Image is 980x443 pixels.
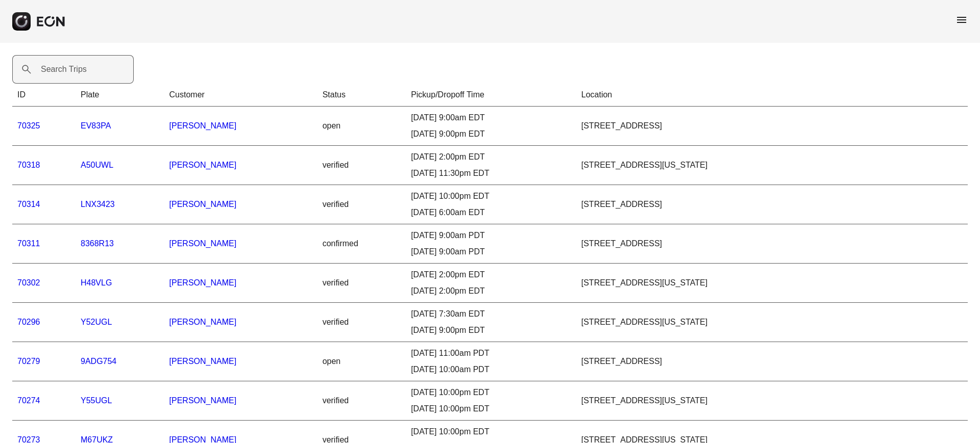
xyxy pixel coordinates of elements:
[169,396,237,405] a: [PERSON_NAME]
[317,146,406,185] td: verified
[411,269,571,281] div: [DATE] 2:00pm EDT
[411,324,571,336] div: [DATE] 9:00pm EDT
[317,303,406,342] td: verified
[169,357,237,366] a: [PERSON_NAME]
[81,200,115,209] a: LNX3423
[576,185,968,224] td: [STREET_ADDRESS]
[576,264,968,303] td: [STREET_ADDRESS][US_STATE]
[411,363,571,376] div: [DATE] 10:00am PDT
[17,200,40,209] a: 70314
[41,63,87,75] label: Search Trips
[12,84,76,107] th: ID
[411,128,571,140] div: [DATE] 9:00pm EDT
[169,121,237,130] a: [PERSON_NAME]
[81,239,114,248] a: 8368R13
[411,403,571,415] div: [DATE] 10:00pm EDT
[411,308,571,320] div: [DATE] 7:30am EDT
[411,246,571,258] div: [DATE] 9:00am PDT
[411,206,571,219] div: [DATE] 6:00am EDT
[17,396,40,405] a: 70274
[81,396,112,405] a: Y55UGL
[411,285,571,297] div: [DATE] 2:00pm EDT
[411,167,571,179] div: [DATE] 11:30pm EDT
[17,161,40,169] a: 70318
[576,146,968,185] td: [STREET_ADDRESS][US_STATE]
[406,84,576,107] th: Pickup/Dropoff Time
[411,229,571,242] div: [DATE] 9:00am PDT
[81,278,112,287] a: H48VLG
[411,151,571,163] div: [DATE] 2:00pm EDT
[169,161,237,169] a: [PERSON_NAME]
[81,318,112,326] a: Y52UGL
[17,357,40,366] a: 70279
[576,107,968,146] td: [STREET_ADDRESS]
[81,161,113,169] a: A50UWL
[76,84,164,107] th: Plate
[169,200,237,209] a: [PERSON_NAME]
[81,357,116,366] a: 9ADG754
[317,185,406,224] td: verified
[411,386,571,399] div: [DATE] 10:00pm EDT
[576,224,968,264] td: [STREET_ADDRESS]
[169,278,237,287] a: [PERSON_NAME]
[317,264,406,303] td: verified
[317,224,406,264] td: confirmed
[576,303,968,342] td: [STREET_ADDRESS][US_STATE]
[955,14,968,26] span: menu
[411,112,571,124] div: [DATE] 9:00am EDT
[317,342,406,381] td: open
[411,190,571,202] div: [DATE] 10:00pm EDT
[411,426,571,438] div: [DATE] 10:00pm EDT
[17,318,40,326] a: 70296
[164,84,317,107] th: Customer
[317,84,406,107] th: Status
[576,381,968,421] td: [STREET_ADDRESS][US_STATE]
[411,347,571,359] div: [DATE] 11:00am PDT
[169,318,237,326] a: [PERSON_NAME]
[169,239,237,248] a: [PERSON_NAME]
[576,342,968,381] td: [STREET_ADDRESS]
[576,84,968,107] th: Location
[317,107,406,146] td: open
[17,121,40,130] a: 70325
[81,121,111,130] a: EV83PA
[317,381,406,421] td: verified
[17,278,40,287] a: 70302
[17,239,40,248] a: 70311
